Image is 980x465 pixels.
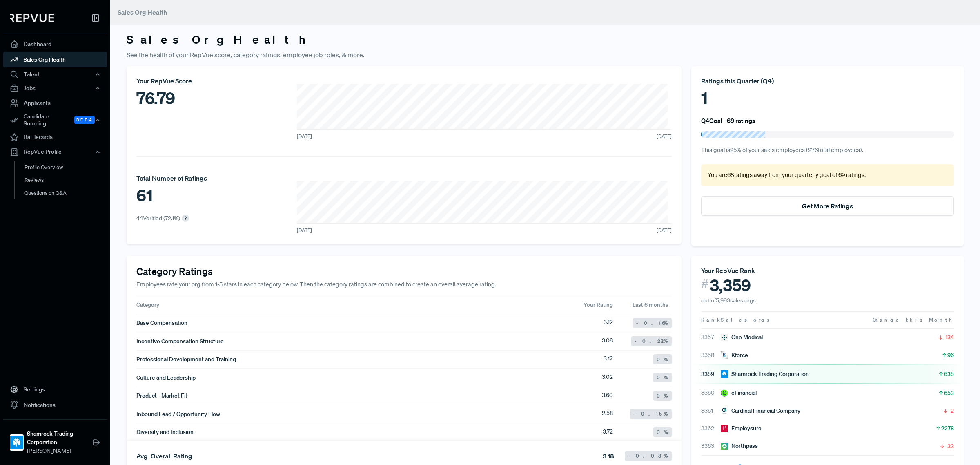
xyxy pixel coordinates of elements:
img: One Medical [721,334,728,341]
button: RepVue Profile [3,145,107,159]
p: You are 68 ratings away from your quarterly goal of 69 ratings . [708,171,947,180]
span: 3.02 [602,373,613,382]
span: 3.12 [604,354,613,364]
button: Jobs [3,81,107,95]
button: Get More Ratings [701,196,954,216]
span: Category [136,301,159,309]
img: RepVue [10,14,54,22]
div: 76.79 [136,86,215,110]
span: Last 6 months [633,301,672,309]
span: 3360 [701,389,721,397]
span: Base Compensation [136,319,187,327]
div: Cardinal Financial Company [721,407,800,415]
span: [DATE] [297,227,312,234]
span: 3.60 [602,391,613,401]
button: Talent [3,67,107,81]
span: 3362 [701,424,721,433]
a: Settings [3,382,107,397]
span: 3363 [701,442,721,450]
p: 44 Verified ( 72.1 %) [136,214,180,223]
div: Candidate Sourcing [3,111,107,130]
div: eFinancial [721,389,757,397]
span: [DATE] [657,227,672,234]
span: 3359 [701,370,721,378]
a: Battlecards [3,130,107,145]
span: Avg. Overall Rating [136,452,192,460]
span: 96 [947,351,954,359]
strong: Shamrock Trading Corporation [27,429,92,447]
span: 3.18 [603,451,614,461]
span: 653 [944,389,954,397]
span: Product - Market Fit [136,391,187,400]
span: 3358 [701,351,721,360]
span: Beta [74,116,95,124]
span: [DATE] [657,133,672,140]
span: Diversity and Inclusion [136,428,194,436]
span: -134 [944,333,954,341]
button: Candidate Sourcing Beta [3,111,107,130]
div: Ratings this Quarter ( Q4 ) [701,76,954,86]
span: 0 % [657,356,668,363]
a: Shamrock Trading CorporationShamrock Trading Corporation[PERSON_NAME] [3,419,107,458]
div: Employsure [721,424,762,433]
span: 0 % [657,374,668,381]
span: 3.08 [602,336,613,346]
a: Sales Org Health [3,52,107,67]
span: Rank [701,316,721,324]
span: [PERSON_NAME] [27,447,92,455]
span: -0.16 % [636,320,668,327]
span: 2.58 [602,409,613,419]
div: 1 [701,86,954,110]
span: Change this Month [873,316,954,323]
span: Your Rating [584,301,613,309]
span: 635 [944,370,954,378]
div: Your RepVue Score [136,76,215,86]
a: Dashboard [3,36,107,52]
a: Reviews [14,174,118,187]
div: Kforce [721,351,748,360]
img: Employsure [721,425,728,432]
h3: Sales Org Health [127,33,964,47]
h6: Q4 Goal - 69 ratings [701,117,755,124]
div: Total Number of Ratings [136,173,207,183]
img: Cardinal Financial Company [721,407,728,414]
img: Shamrock Trading Corporation [10,436,23,449]
span: 0 % [657,392,668,400]
span: 0 % [657,429,668,436]
div: 61 [136,183,207,208]
img: Northpass [721,443,728,450]
img: Kforce [721,351,728,359]
span: out of 5,993 sales orgs [701,297,756,304]
p: Employees rate your org from 1-5 stars in each category below. Then the category ratings are comb... [136,280,672,289]
span: 3.72 [603,427,613,437]
span: Inbound Lead / Opportunity Flow [136,410,220,418]
span: Sales orgs [721,316,771,323]
p: This goal is 25 % of your sales employees ( 276 total employees). [701,146,954,155]
span: -0.15 % [633,410,668,418]
span: Your RepVue Rank [701,266,755,275]
span: 2278 [941,424,954,432]
a: Notifications [3,397,107,413]
h4: Category Ratings [136,266,672,277]
span: -2 [949,407,954,415]
img: Shamrock Trading Corporation [721,370,728,378]
span: -33 [945,442,954,450]
span: Incentive Compensation Structure [136,337,224,346]
span: Culture and Leadership [136,373,196,382]
img: eFinancial [721,389,728,397]
span: Professional Development and Training [136,355,236,364]
span: 3,359 [710,275,751,295]
span: 3.12 [604,318,613,328]
span: Sales Org Health [118,8,167,16]
div: Northpass [721,442,758,450]
span: -0.08 % [628,452,668,460]
span: 3357 [701,333,721,342]
a: Questions on Q&A [14,187,118,200]
div: Shamrock Trading Corporation [721,370,809,378]
span: # [701,275,708,292]
a: Applicants [3,95,107,111]
span: [DATE] [297,133,312,140]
